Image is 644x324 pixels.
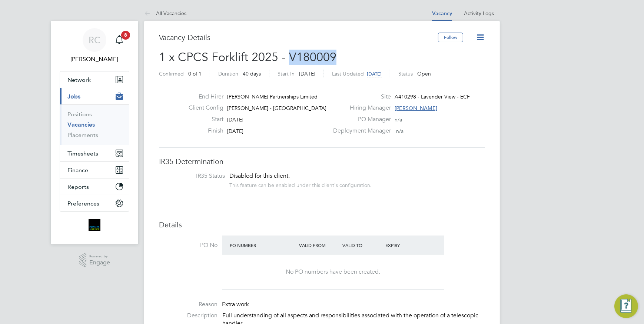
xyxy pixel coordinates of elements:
a: Placements [67,131,98,138]
a: Vacancy [432,10,452,17]
label: Site [329,93,391,101]
div: No PO numbers have been created. [229,268,437,276]
span: [DATE] [227,128,243,134]
label: PO Manager [329,116,391,123]
label: Start [183,116,223,123]
div: Valid From [297,238,341,252]
button: Finance [60,162,129,178]
span: A410298 - Lavender View - ECF [395,93,470,100]
div: Valid To [341,238,384,252]
button: Timesheets [60,145,129,161]
div: This feature can be enabled under this client's configuration. [229,180,372,188]
span: 8 [121,31,130,40]
span: Disabled for this client. [229,172,290,180]
img: bromak-logo-retina.png [89,219,100,231]
a: Activity Logs [464,10,494,17]
a: Positions [67,111,92,118]
button: Network [60,71,129,88]
span: n/a [395,116,402,123]
span: [DATE] [299,70,315,77]
h3: IR35 Determination [159,157,485,166]
label: Deployment Manager [329,127,391,135]
span: Robyn Clarke [60,55,129,64]
a: All Vacancies [144,10,186,17]
span: Finance [67,167,88,174]
span: Open [417,70,431,77]
span: Extra work [222,301,249,308]
label: PO No [159,241,218,249]
span: n/a [396,128,404,134]
a: 8 [112,28,127,52]
span: RC [89,35,100,45]
label: Status [398,70,413,77]
span: [PERSON_NAME] - [GEOGRAPHIC_DATA] [227,105,326,111]
a: Go to home page [60,219,129,231]
div: Jobs [60,104,129,145]
label: IR35 Status [166,172,225,180]
span: 40 days [243,70,261,77]
span: [PERSON_NAME] [395,105,437,111]
span: [DATE] [367,71,382,77]
label: Start In [278,70,295,77]
nav: Main navigation [51,21,138,244]
span: Network [67,76,91,83]
button: Reports [60,178,129,195]
label: Client Config [183,104,223,112]
label: Finish [183,127,223,135]
span: Preferences [67,200,99,207]
span: 1 x CPCS Forklift 2025 - V180009 [159,50,336,64]
label: Confirmed [159,70,184,77]
label: End Hirer [183,93,223,101]
label: Duration [218,70,238,77]
span: Reports [67,183,89,190]
button: Jobs [60,88,129,104]
h3: Vacancy Details [159,33,438,42]
span: 0 of 1 [188,70,202,77]
span: Powered by [89,253,110,260]
a: Powered byEngage [79,253,110,267]
a: RC[PERSON_NAME] [60,28,129,64]
label: Hiring Manager [329,104,391,112]
button: Preferences [60,195,129,211]
a: Vacancies [67,121,95,128]
span: [PERSON_NAME] Partnerships Limited [227,93,318,100]
div: PO Number [228,238,297,252]
span: Engage [89,260,110,266]
button: Follow [438,33,463,42]
h3: Details [159,220,485,230]
label: Description [159,312,218,320]
span: Timesheets [67,150,98,157]
button: Engage Resource Center [614,294,638,318]
label: Reason [159,301,218,308]
span: [DATE] [227,116,243,123]
span: Jobs [67,93,80,100]
label: Last Updated [332,70,364,77]
div: Expiry [384,238,427,252]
